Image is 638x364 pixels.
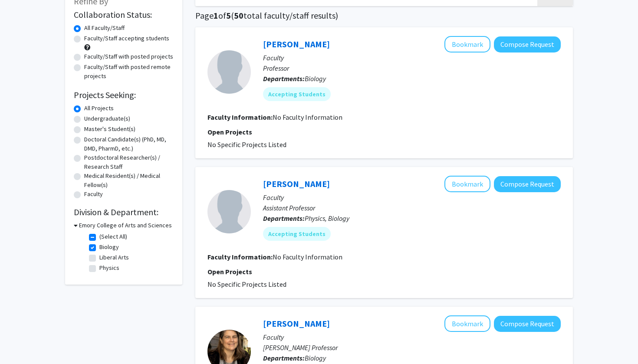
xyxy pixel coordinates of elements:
[99,232,127,241] label: (Select All)
[84,114,130,123] label: Undergraduate(s)
[84,104,114,113] label: All Projects
[263,227,331,241] mat-chip: Accepting Students
[84,34,169,43] label: Faculty/Staff accepting students
[74,207,174,217] h2: Division & Department:
[207,280,286,289] span: No Specific Projects Listed
[273,253,342,261] span: No Faculty Information
[494,36,561,52] button: Compose Request to Nicole Gerardo
[234,10,243,21] span: 50
[7,325,37,357] iframe: Chat
[444,176,490,192] button: Add Nic Vega to Bookmarks
[444,315,490,332] button: Add Anita Corbett to Bookmarks
[494,176,561,192] button: Compose Request to Nic Vega
[263,39,330,49] a: [PERSON_NAME]
[263,63,561,73] p: Professor
[84,171,174,190] label: Medical Resident(s) / Medical Fellow(s)
[263,203,561,213] p: Assistant Professor
[305,74,326,83] span: Biology
[84,135,174,153] label: Doctoral Candidate(s) (PhD, MD, DMD, PharmD, etc.)
[305,354,326,362] span: Biology
[263,342,561,353] p: [PERSON_NAME] Professor
[84,190,103,199] label: Faculty
[99,243,119,252] label: Biology
[79,221,172,230] h3: Emory College of Arts and Sciences
[263,87,331,101] mat-chip: Accepting Students
[444,36,490,52] button: Add Nicole Gerardo to Bookmarks
[305,214,349,223] span: Physics, Biology
[84,153,174,171] label: Postdoctoral Researcher(s) / Research Staff
[84,23,125,33] label: All Faculty/Staff
[207,140,286,149] span: No Specific Projects Listed
[263,52,561,63] p: Faculty
[74,90,174,100] h2: Projects Seeking:
[494,316,561,332] button: Compose Request to Anita Corbett
[263,332,561,342] p: Faculty
[207,113,273,121] b: Faculty Information:
[207,253,273,261] b: Faculty Information:
[74,10,174,20] h2: Collaboration Status:
[195,10,573,21] h1: Page of ( total faculty/staff results)
[263,318,330,329] a: [PERSON_NAME]
[263,178,330,189] a: [PERSON_NAME]
[263,192,561,203] p: Faculty
[263,354,305,362] b: Departments:
[99,253,129,262] label: Liberal Arts
[84,52,173,61] label: Faculty/Staff with posted projects
[207,127,561,137] p: Open Projects
[99,263,119,272] label: Physics
[207,266,561,277] p: Open Projects
[84,62,174,81] label: Faculty/Staff with posted remote projects
[263,74,305,83] b: Departments:
[226,10,231,21] span: 5
[263,214,305,223] b: Departments:
[84,125,135,134] label: Master's Student(s)
[214,10,218,21] span: 1
[273,113,342,121] span: No Faculty Information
